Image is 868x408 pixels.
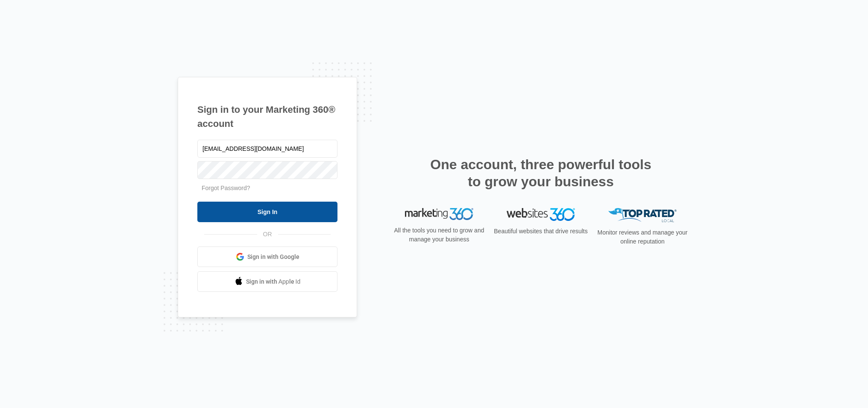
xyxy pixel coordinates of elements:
[197,271,337,292] a: Sign in with Apple Id
[391,226,487,244] p: All the tools you need to grow and manage your business
[493,227,589,236] p: Beautiful websites that drive results
[247,252,299,261] span: Sign in with Google
[197,202,337,222] input: Sign In
[202,185,250,191] a: Forgot Password?
[608,208,677,222] img: Top Rated Local
[197,247,337,267] a: Sign in with Google
[507,208,575,220] img: Websites 360
[428,156,654,190] h2: One account, three powerful tools to grow your business
[405,208,473,220] img: Marketing 360
[197,140,337,158] input: Email
[257,230,278,239] span: OR
[246,277,301,286] span: Sign in with Apple Id
[197,103,337,131] h1: Sign in to your Marketing 360® account
[595,228,690,246] p: Monitor reviews and manage your online reputation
